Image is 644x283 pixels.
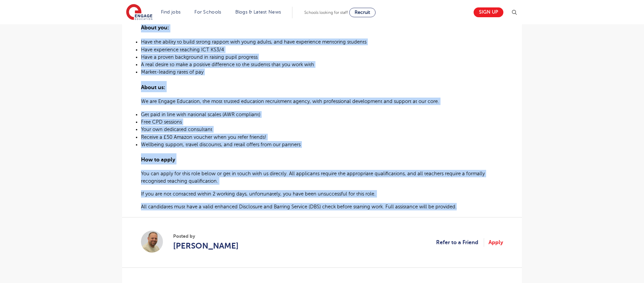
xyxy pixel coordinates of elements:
[141,127,212,132] span: Your own dedicated consultant
[141,39,366,45] span: Have the ability to build strong rapport with young adults, and have experience mentoring students
[173,240,239,252] a: [PERSON_NAME]
[141,191,376,197] span: If you are not contacted within 2 working days, unfortunately, you have been unsuccessful for thi...
[194,9,221,15] a: For Schools
[235,9,281,15] a: Blogs & Latest News
[141,171,485,184] span: You can apply for this role below or get in touch with us directly. All applicants require the ap...
[141,25,169,31] span: About you:
[161,9,181,15] a: Find jobs
[141,69,204,75] span: Market-leading rates of pay
[141,84,165,91] span: About us:
[126,4,152,21] img: Engage Education
[141,99,439,104] span: We are Engage Education, the most trusted education recruitment agency, with professional develop...
[141,134,266,140] span: Receive a £50 Amazon voucher when you refer friends!
[141,62,314,67] span: A real desire to make a positive difference to the students that you work with
[349,8,376,17] a: Recruit
[173,233,239,240] span: Posted by
[141,157,175,163] span: How to apply
[436,238,484,247] a: Refer to a Friend
[304,10,348,15] span: Schools looking for staff
[141,47,224,52] span: Have experience teaching ICT KS3/4
[141,119,182,125] span: Free CPD sessions
[141,112,260,117] span: Get paid in line with national scales (AWR compliant)
[141,204,457,209] span: All candidates must have a valid enhanced Disclosure and Barring Service (DBS) check before start...
[355,10,370,15] span: Recruit
[141,142,301,147] span: Wellbeing support, travel discounts, and retail offers from our partners
[474,7,503,17] a: Sign up
[488,238,503,247] a: Apply
[141,54,258,60] span: Have a proven background in raising pupil progress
